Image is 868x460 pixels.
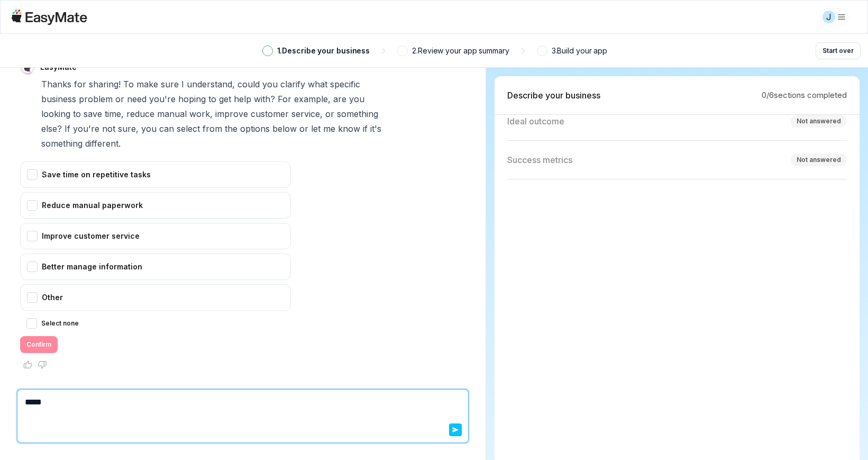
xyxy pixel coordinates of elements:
[349,92,364,106] span: you
[85,136,121,151] span: different.
[337,106,378,121] span: something
[187,77,235,92] span: understand,
[308,77,327,92] span: what
[330,77,360,92] span: specific
[370,121,381,136] span: it's
[157,106,187,121] span: manual
[272,121,297,136] span: below
[115,92,124,106] span: or
[41,121,62,136] span: else?
[507,89,600,102] p: Describe your business
[299,121,308,136] span: or
[552,45,607,57] p: 3 . Build your app
[149,92,176,106] span: you're
[208,92,216,106] span: to
[816,42,861,59] button: Start over
[102,121,115,136] span: not
[177,121,200,136] span: select
[797,116,841,126] div: Not answered
[41,136,83,151] span: something
[189,106,213,121] span: work,
[823,11,835,23] div: J
[412,45,509,57] p: 2 . Review your app summary
[294,92,331,106] span: example,
[507,115,564,128] p: Ideal outcome
[178,92,206,106] span: hoping
[219,92,231,106] span: get
[215,106,248,121] span: improve
[225,121,237,136] span: the
[73,106,81,121] span: to
[41,317,79,330] label: Select none
[74,77,86,92] span: for
[338,121,360,136] span: know
[762,89,847,102] p: 0 / 6 sections completed
[123,77,134,92] span: To
[41,77,71,92] span: Thanks
[161,77,179,92] span: sure
[280,77,305,92] span: clarify
[73,121,99,136] span: you're
[136,77,158,92] span: make
[234,92,251,106] span: help
[797,155,841,165] div: Not answered
[41,92,76,106] span: business
[240,121,270,136] span: options
[251,106,289,121] span: customer
[79,92,113,106] span: problem
[262,77,278,92] span: you
[325,106,334,121] span: or
[363,121,368,136] span: if
[277,45,370,57] p: 1 . Describe your business
[311,121,321,136] span: let
[84,106,102,121] span: save
[89,77,121,92] span: sharing!
[118,121,139,136] span: sure,
[141,121,157,136] span: you
[323,121,335,136] span: me
[127,92,147,106] span: need
[507,154,572,166] p: Success metrics
[181,77,184,92] span: I
[278,92,291,106] span: For
[203,121,222,136] span: from
[65,121,70,136] span: If
[105,106,124,121] span: time,
[333,92,346,106] span: are
[126,106,154,121] span: reduce
[291,106,323,121] span: service,
[159,121,174,136] span: can
[254,92,275,106] span: with?
[41,106,70,121] span: looking
[237,77,260,92] span: could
